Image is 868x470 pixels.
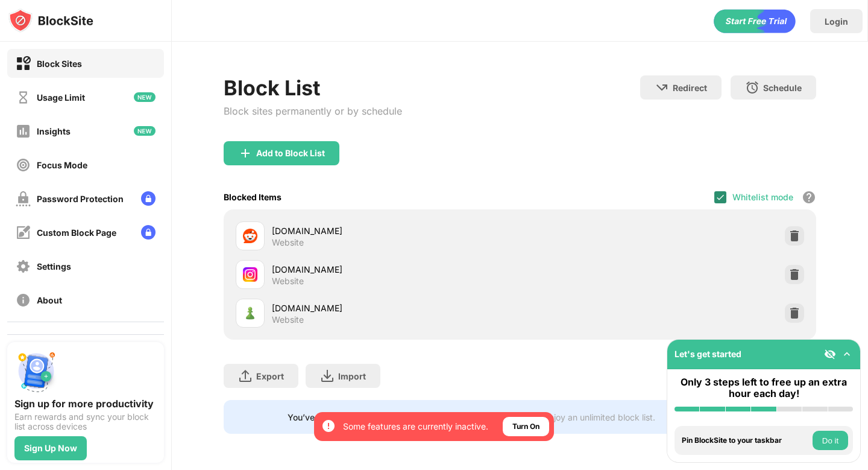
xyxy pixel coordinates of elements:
[37,92,85,103] div: Usage Limit
[825,16,848,27] div: Login
[243,306,257,320] img: favicons
[37,295,62,305] div: About
[763,83,802,93] div: Schedule
[841,348,853,360] img: omni-setup-toggle.svg
[256,371,284,381] div: Export
[16,124,31,139] img: insights-off.svg
[37,194,124,204] div: Password Protection
[14,398,157,410] div: Sign up for more productivity
[675,376,853,399] div: Only 3 steps left to free up an extra hour each day!
[14,349,58,393] img: push-signup.svg
[272,314,304,325] div: Website
[224,192,281,202] div: Blocked Items
[134,126,156,136] img: new-icon.svg
[224,105,402,117] div: Block sites permanently or by schedule
[732,192,793,202] div: Whitelist mode
[16,191,31,206] img: password-protection-off.svg
[16,56,31,71] img: block-on.svg
[272,302,520,314] div: [DOMAIN_NAME]
[272,237,304,248] div: Website
[675,349,741,359] div: Let's get started
[16,90,31,105] img: time-usage-off.svg
[16,225,31,240] img: customize-block-page-off.svg
[714,9,796,33] div: animation
[37,59,82,69] div: Block Sites
[243,229,257,243] img: favicons
[141,191,156,206] img: lock-menu.svg
[321,419,336,433] img: error-circle-white.svg
[343,421,488,433] div: Some features are currently inactive.
[673,83,707,93] div: Redirect
[715,192,725,202] img: check.svg
[16,157,31,173] img: focus-off.svg
[338,371,366,381] div: Import
[272,263,520,276] div: [DOMAIN_NAME]
[37,227,116,238] div: Custom Block Page
[256,148,325,158] div: Add to Block List
[24,443,77,453] div: Sign Up Now
[37,126,71,136] div: Insights
[813,431,848,450] button: Do it
[824,348,836,360] img: eye-not-visible.svg
[16,259,31,274] img: settings-off.svg
[272,276,304,287] div: Website
[14,412,157,431] div: Earn rewards and sync your block list across devices
[224,75,402,100] div: Block List
[682,436,810,445] div: Pin BlockSite to your taskbar
[8,8,93,33] img: logo-blocksite.svg
[288,412,432,422] div: You’ve reached your block list limit.
[243,267,257,282] img: favicons
[272,224,520,237] div: [DOMAIN_NAME]
[37,160,87,170] div: Focus Mode
[141,225,156,240] img: lock-menu.svg
[134,92,156,102] img: new-icon.svg
[16,293,31,308] img: about-off.svg
[512,421,539,433] div: Turn On
[37,261,71,272] div: Settings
